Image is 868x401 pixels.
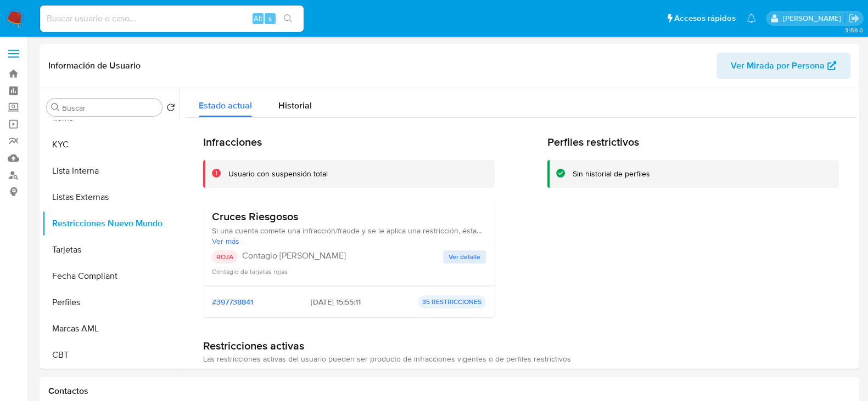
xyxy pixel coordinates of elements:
button: Fecha Compliant [42,263,180,289]
p: pablo.ruidiaz@mercadolibre.com [782,13,844,24]
span: Accesos rápidos [674,13,736,24]
a: Salir [848,13,860,24]
h1: Información de Usuario [48,60,141,71]
button: Lista Interna [42,158,180,184]
span: s [268,13,272,24]
button: Perfiles [42,289,180,316]
button: Restricciones Nuevo Mundo [42,210,180,237]
input: Buscar [62,103,158,113]
button: CBT [42,342,180,368]
a: Notificaciones [747,14,756,23]
button: Volver al orden por defecto [166,103,175,115]
input: Buscar usuario o caso... [40,12,304,26]
span: Alt [254,13,262,24]
button: Listas Externas [42,184,180,210]
button: Marcas AML [42,316,180,342]
button: KYC [42,131,180,158]
button: Ver Mirada por Persona [716,53,850,79]
button: Buscar [51,103,60,112]
h1: Contactos [48,386,850,397]
span: Ver Mirada por Persona [731,53,825,79]
button: search-icon [277,11,299,26]
button: Tarjetas [42,237,180,263]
